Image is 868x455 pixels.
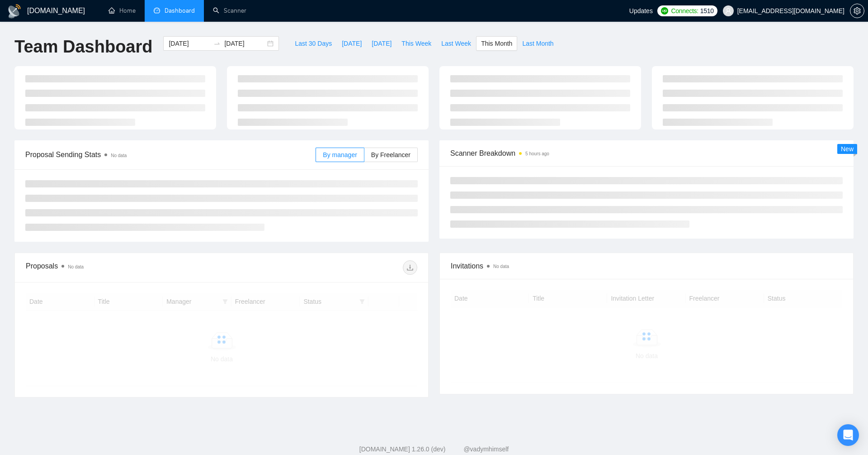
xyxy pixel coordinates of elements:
span: New [841,145,854,153]
button: Last Month [517,36,558,51]
span: This Month [481,38,512,48]
span: No data [68,264,84,269]
span: Last Month [522,38,553,48]
a: homeHome [108,7,136,14]
span: By Freelancer [371,151,410,158]
button: setting [850,4,864,18]
div: Open Intercom Messenger [837,424,859,446]
span: No data [493,264,509,269]
span: dashboard [154,7,160,14]
span: Scanner Breakdown [450,148,843,159]
button: Last Week [436,36,476,51]
a: [DOMAIN_NAME] 1.26.0 (dev) [359,445,446,453]
span: swap-right [213,40,221,47]
span: Connects: [671,6,698,16]
button: Last 30 Days [290,36,337,51]
button: [DATE] [367,36,396,51]
span: user [725,8,731,14]
a: @vadymhimself [463,445,509,453]
span: By manager [323,151,357,158]
a: setting [850,7,864,14]
h1: Team Dashboard [14,36,152,57]
img: upwork-logo.png [661,7,668,14]
span: Updates [629,7,653,14]
button: This Week [396,36,436,51]
time: 5 hours ago [525,151,549,156]
img: logo [7,4,22,19]
span: Last Week [441,38,471,48]
div: Proposals [26,260,222,275]
span: Last 30 Days [295,38,332,48]
button: [DATE] [337,36,367,51]
span: Proposal Sending Stats [25,149,316,160]
input: End date [224,38,265,48]
button: This Month [476,36,517,51]
a: searchScanner [213,7,246,14]
span: This Week [401,38,431,48]
span: No data [111,153,127,158]
span: Invitations [451,260,842,272]
span: [DATE] [342,38,362,48]
span: 1510 [700,6,714,16]
input: Start date [169,38,210,48]
span: to [213,40,221,47]
span: Dashboard [165,7,195,14]
span: [DATE] [372,38,392,48]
